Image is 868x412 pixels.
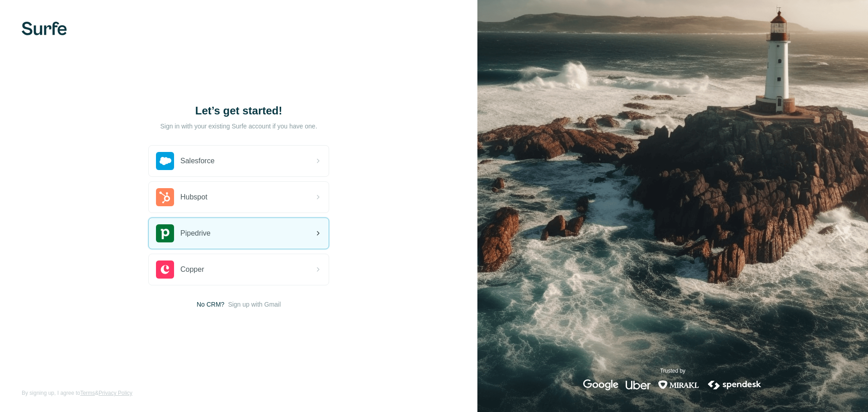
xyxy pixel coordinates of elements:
img: spendesk's logo [707,379,763,390]
a: Terms [80,390,95,396]
img: copper's logo [156,260,174,279]
span: By signing up, I agree to & [22,389,132,397]
h1: Let’s get started! [148,104,329,118]
a: Privacy Policy [99,390,132,396]
span: Hubspot [180,192,208,203]
span: Copper [180,264,204,275]
p: Sign in with your existing Surfe account if you have one. [160,122,317,131]
p: Trusted by [660,367,685,375]
span: No CRM? [197,300,224,309]
img: hubspot's logo [156,188,174,206]
img: uber's logo [626,379,651,390]
span: Pipedrive [180,228,211,239]
button: Sign up with Gmail [228,300,281,309]
img: google's logo [583,379,618,390]
img: pipedrive's logo [156,224,174,242]
img: mirakl's logo [658,379,699,390]
span: Salesforce [180,156,215,166]
img: salesforce's logo [156,152,174,170]
img: Surfe's logo [22,22,67,35]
